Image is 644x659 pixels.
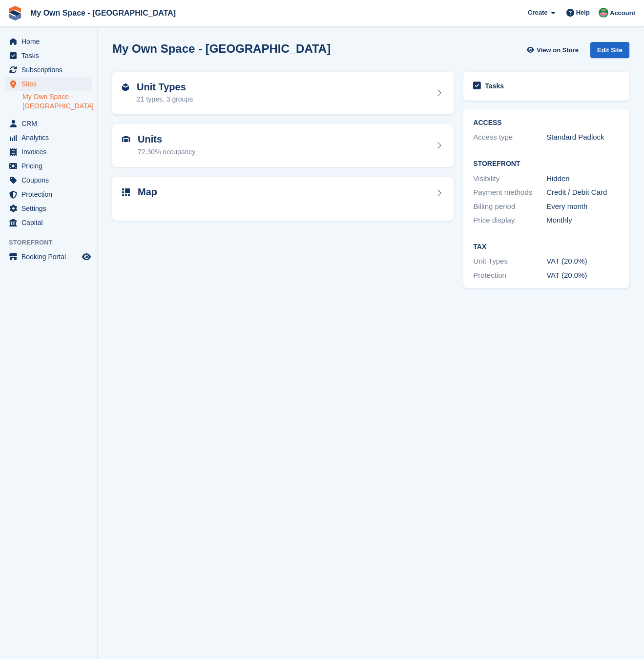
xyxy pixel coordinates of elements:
a: menu [5,145,92,159]
span: Coupons [21,173,80,187]
a: menu [5,35,92,48]
a: menu [5,159,92,173]
div: Payment methods [473,187,546,198]
span: Settings [21,202,80,215]
a: menu [5,216,92,229]
a: menu [5,63,92,77]
span: CRM [21,117,80,130]
h2: Map [138,186,157,198]
h2: Tax [473,243,620,251]
span: Home [21,35,80,48]
div: Edit Site [590,42,629,58]
div: Access type [473,132,546,143]
h2: Tasks [485,82,504,90]
a: Units 72.30% occupancy [112,124,454,167]
h2: My Own Space - [GEOGRAPHIC_DATA] [112,42,331,55]
span: Account [610,8,635,18]
div: Hidden [546,173,620,185]
span: Booking Portal [21,250,80,264]
img: stora-icon-8386f47178a22dfd0bd8f6a31ec36ba5ce8667c1dd55bd0f319d3a0aa187defe.svg [8,6,22,21]
h2: ACCESS [473,119,620,127]
span: Pricing [21,159,80,173]
a: menu [5,202,92,215]
h2: Storefront [473,160,620,168]
img: unit-type-icn-2b2737a686de81e16bb02015468b77c625bbabd49415b5ef34ead5e3b44a266d.svg [122,83,129,91]
a: menu [5,187,92,201]
span: Capital [21,216,80,229]
a: menu [5,49,92,62]
div: Every month [546,201,620,212]
a: menu [5,117,92,130]
div: Visibility [473,173,546,185]
a: Preview store [81,251,92,263]
span: Invoices [21,145,80,159]
span: View on Store [537,45,579,55]
a: menu [5,77,92,91]
div: 72.30% occupancy [138,147,195,157]
div: Unit Types [473,256,546,267]
img: map-icn-33ee37083ee616e46c38cad1a60f524a97daa1e2b2c8c0bc3eb3415660979fc1.svg [122,188,130,196]
span: Subscriptions [21,63,80,77]
span: Help [576,8,590,18]
div: Standard Padlock [546,132,620,143]
div: 21 types, 3 groups [137,94,193,104]
span: Sites [21,77,80,91]
div: Credit / Debit Card [546,187,620,198]
div: Monthly [546,215,620,226]
span: Tasks [21,49,80,62]
a: menu [5,250,92,264]
div: Protection [473,270,546,281]
span: Create [528,8,547,18]
img: unit-icn-7be61d7bf1b0ce9d3e12c5938cc71ed9869f7b940bace4675aadf7bd6d80202e.svg [122,136,130,143]
h2: Unit Types [137,82,193,93]
h2: Units [138,134,195,145]
a: My Own Space - [GEOGRAPHIC_DATA] [26,5,180,21]
a: Unit Types 21 types, 3 groups [112,72,454,115]
a: Map [112,177,454,221]
div: Price display [473,215,546,226]
div: VAT (20.0%) [546,270,620,281]
span: Protection [21,187,80,201]
a: Edit Site [590,42,629,62]
div: Billing period [473,201,546,212]
span: Storefront [9,238,97,247]
img: Millie Webb [599,8,608,18]
a: menu [5,173,92,187]
a: menu [5,131,92,144]
span: Analytics [21,131,80,144]
a: My Own Space - [GEOGRAPHIC_DATA] [22,92,92,111]
a: View on Store [525,42,582,58]
div: VAT (20.0%) [546,256,620,267]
